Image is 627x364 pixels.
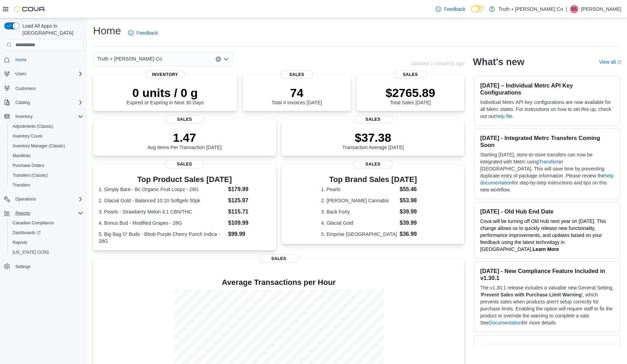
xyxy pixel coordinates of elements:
[13,173,48,178] span: Transfers (Classic)
[228,208,270,216] dd: $115.71
[10,161,47,170] a: Purchase Orders
[13,262,33,271] a: Settings
[10,181,83,189] span: Transfers
[480,173,613,185] a: help documentation
[321,219,397,226] dt: 4. Glacial Gold
[136,29,158,36] span: Feedback
[99,186,225,193] dt: 1. Simply Bare - Bc Organic Fruit Loopz - 28G
[13,70,83,78] span: Users
[342,131,404,150] div: Transaction Average [DATE]
[433,2,468,16] a: Feedback
[10,229,83,237] span: Dashboards
[539,159,559,164] a: Transfers
[1,112,86,121] button: Inventory
[533,246,559,252] a: Learn More
[13,133,42,139] span: Inventory Count
[10,171,50,180] a: Transfers (Classic)
[15,86,36,91] span: Customers
[147,131,221,145] p: 1.47
[13,209,83,217] span: Reports
[1,98,86,107] button: Catalog
[10,219,83,227] span: Canadian Compliance
[570,5,578,13] div: Brad Styles
[342,131,404,145] p: $37.38
[321,197,397,204] dt: 2. [PERSON_NAME] Cannabis
[7,218,86,228] button: Canadian Compliance
[7,141,86,151] button: Inventory Manager (Classic)
[216,56,221,62] button: Clear input
[480,284,614,326] p: The v1.30.1 release includes a valuable new General Setting, ' ', which prevents sales when produ...
[228,196,270,205] dd: $125.97
[10,248,52,257] a: [US_STATE] CCRS
[13,98,33,107] button: Catalog
[321,208,397,215] dt: 3. Back Forty
[599,59,621,65] a: View allExternal link
[7,151,86,161] button: Manifests
[126,86,204,100] p: 0 units / 0 g
[10,142,68,150] a: Inventory Manager (Classic)
[228,230,270,238] dd: $99.99
[228,219,270,227] dd: $109.99
[13,262,83,271] span: Settings
[321,231,397,238] dt: 5. Emprise [GEOGRAPHIC_DATA]
[480,99,614,120] p: Individual Metrc API key configurations are now available for all Metrc states. For instructions ...
[4,52,83,290] nav: Complex example
[13,56,29,64] a: Home
[481,292,582,297] strong: Prevent Sales with Purchase Limit Warning
[471,5,486,13] input: Dark Mode
[1,69,86,79] button: Users
[165,115,204,124] span: Sales
[400,219,425,227] dd: $39.99
[99,197,225,204] dt: 2. Glacial Gold - Balanced 10:10 Softgels 50pk
[386,86,435,100] p: $2765.89
[13,209,33,217] button: Reports
[15,196,36,202] span: Operations
[13,84,38,93] a: Customers
[15,114,33,119] span: Inventory
[1,194,86,204] button: Operations
[480,267,614,281] h3: [DATE] - New Compliance Feature Included in v1.30.1
[97,55,162,63] span: Truth + [PERSON_NAME] Co
[13,124,53,129] span: Adjustments (Classic)
[15,264,30,269] span: Settings
[228,185,270,194] dd: $179.99
[10,161,83,170] span: Purchase Orders
[7,170,86,180] button: Transfers (Classic)
[480,82,614,96] h3: [DATE] – Individual Metrc API Key Configurations
[10,132,83,140] span: Inventory Count
[223,56,229,62] button: Open list of options
[10,142,83,150] span: Inventory Manager (Classic)
[321,175,425,184] h3: Top Brand Sales [DATE]
[99,231,225,245] dt: 5. Big Bag O' Buds - Bbob Purple Cherry Punch Indica - 28G
[10,238,30,247] a: Reports
[400,230,425,238] dd: $36.99
[14,6,45,13] img: Cova
[7,238,86,247] button: Reports
[13,153,30,159] span: Manifests
[99,175,270,184] h3: Top Product Sales [DATE]
[353,115,393,124] span: Sales
[617,60,621,64] svg: External link
[126,86,204,105] div: Expired or Expiring in Next 30 Days
[566,5,567,13] p: |
[571,5,577,13] span: BS
[13,98,83,107] span: Catalog
[13,230,41,236] span: Dashboards
[13,195,83,203] span: Operations
[400,208,425,216] dd: $39.99
[99,278,459,287] h4: Average Transactions per Hour
[10,171,83,180] span: Transfers (Classic)
[13,250,49,255] span: [US_STATE] CCRS
[93,24,121,38] h1: Home
[147,131,221,150] div: Avg Items Per Transaction [DATE]
[13,182,30,188] span: Transfers
[10,152,83,160] span: Manifests
[15,71,26,77] span: Users
[7,180,86,190] button: Transfers
[13,163,44,168] span: Purchase Orders
[13,195,39,203] button: Operations
[400,185,425,194] dd: $55.46
[1,83,86,93] button: Customers
[1,208,86,218] button: Reports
